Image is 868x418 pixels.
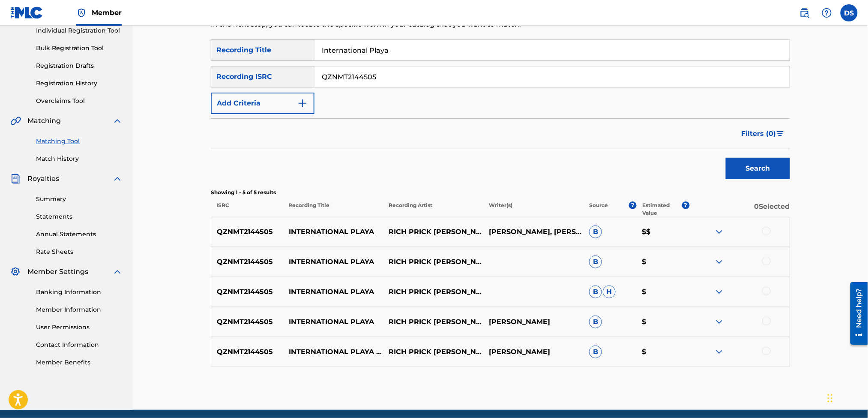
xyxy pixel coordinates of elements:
[76,8,87,18] img: Top Rightsholder
[36,323,123,332] a: User Permissions
[828,385,833,411] div: Drag
[36,288,123,297] a: Banking Information
[796,4,813,21] a: Public Search
[10,116,21,126] img: Matching
[36,154,123,163] a: Match History
[682,201,690,209] span: ?
[36,195,123,204] a: Summary
[383,287,483,297] p: RICH PRICK [PERSON_NAME]
[777,131,784,136] img: filter
[483,201,584,217] p: Writer(s)
[637,257,690,267] p: $
[714,287,724,297] img: expand
[211,189,790,196] p: Showing 1 - 5 of 5 results
[36,212,123,221] a: Statements
[714,347,724,357] img: expand
[10,267,21,277] img: Member Settings
[112,116,123,126] img: expand
[637,227,690,237] p: $$
[383,201,483,217] p: Recording Artist
[483,227,584,237] p: [PERSON_NAME], [PERSON_NAME], [PERSON_NAME]
[383,257,483,267] p: RICH PRICK [PERSON_NAME] FEATURING [PERSON_NAME] AND [PERSON_NAME]
[92,8,122,18] span: Member
[211,317,283,327] p: QZNMT2144505
[27,116,61,126] span: Matching
[589,346,602,358] span: B
[36,44,123,53] a: Bulk Registration Tool
[36,26,123,35] a: Individual Registration Tool
[483,347,584,357] p: [PERSON_NAME]
[211,287,283,297] p: QZNMT2144505
[36,247,123,256] a: Rate Sheets
[714,227,724,237] img: expand
[726,158,790,179] button: Search
[383,227,483,237] p: RICH PRICK [PERSON_NAME],BIG HURT,ROCKO
[36,96,123,105] a: Overclaims Tool
[27,267,88,277] span: Member Settings
[36,61,123,70] a: Registration Drafts
[629,201,637,209] span: ?
[10,6,43,19] img: MLC Logo
[825,377,868,418] iframe: Chat Widget
[714,257,724,267] img: expand
[283,257,383,267] p: INTERNATIONAL PLAYA
[590,201,608,217] p: Source
[36,358,123,367] a: Member Benefits
[822,8,832,18] img: help
[211,347,283,357] p: QZNMT2144505
[211,227,283,237] p: QZNMT2144505
[112,174,123,184] img: expand
[211,257,283,267] p: QZNMT2144505
[211,93,314,114] button: Add Criteria
[283,201,383,217] p: Recording Title
[736,123,790,144] button: Filters (0)
[283,227,383,237] p: INTERNATIONAL PLAYA
[589,316,602,328] span: B
[742,129,776,139] span: Filters ( 0 )
[589,226,602,238] span: B
[36,305,123,314] a: Member Information
[483,317,584,327] p: [PERSON_NAME]
[714,317,724,327] img: expand
[637,287,690,297] p: $
[211,39,790,183] form: Search Form
[36,340,123,349] a: Contact Information
[818,4,835,21] div: Help
[211,201,283,217] p: ISRC
[799,8,810,18] img: search
[589,256,602,268] span: B
[383,317,483,327] p: RICH PRICK [PERSON_NAME],BIG HURT
[383,347,483,357] p: RICH PRICK [PERSON_NAME]
[637,317,690,327] p: $
[27,174,59,184] span: Royalties
[36,137,123,146] a: Matching Tool
[36,230,123,239] a: Annual Statements
[690,201,790,217] p: 0 Selected
[844,279,868,348] iframe: Resource Center
[283,287,383,297] p: INTERNATIONAL PLAYA
[283,317,383,327] p: INTERNATIONAL PLAYA
[642,201,682,217] p: Estimated Value
[283,347,383,357] p: INTERNATIONAL PLAYA (FEAT. BIG HURT)
[589,286,602,298] span: B
[10,174,21,184] img: Royalties
[297,98,308,108] img: 9d2ae6d4665cec9f34b9.svg
[841,4,858,21] div: User Menu
[36,79,123,88] a: Registration History
[603,286,616,298] span: H
[112,267,123,277] img: expand
[637,347,690,357] p: $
